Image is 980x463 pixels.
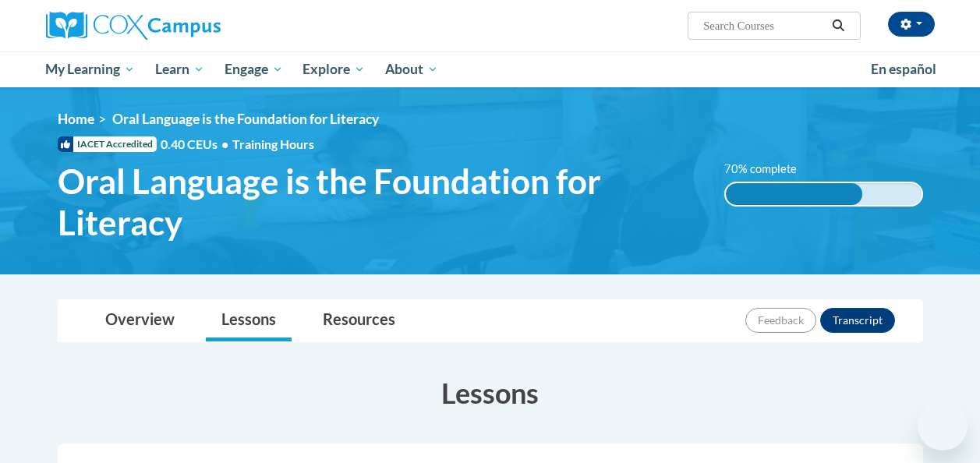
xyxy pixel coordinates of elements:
span: • [221,136,228,151]
a: Learn [145,51,214,87]
span: Oral Language is the Foundation for Literacy [112,111,379,127]
input: Search Courses [702,16,826,35]
span: About [385,60,438,79]
span: My Learning [45,60,135,79]
span: Explore [302,60,365,79]
div: Main menu [34,51,946,87]
a: Home [58,111,94,127]
a: Lessons [206,300,292,341]
a: Overview [90,300,190,341]
button: Search [826,16,850,35]
a: About [375,51,448,87]
button: Feedback [745,308,816,333]
button: Transcript [820,308,895,333]
span: Training Hours [232,136,314,151]
img: Cox Campus [46,12,221,40]
span: IACET Accredited [58,136,157,152]
span: Engage [225,60,283,79]
a: My Learning [36,51,146,87]
a: Resources [307,300,411,341]
button: Account Settings [888,12,935,37]
h3: Lessons [58,373,923,412]
a: En español [861,53,946,86]
span: Learn [155,60,204,79]
a: Cox Campus [46,12,327,40]
span: 0.40 CEUs [161,136,232,153]
span: En español [871,61,936,77]
iframe: Button to launch messaging window [918,401,968,451]
a: Explore [292,51,375,87]
a: Engage [214,51,293,87]
div: 70% complete [726,183,863,205]
span: Oral Language is the Foundation for Literacy [58,161,701,243]
label: 70% complete [724,161,814,178]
